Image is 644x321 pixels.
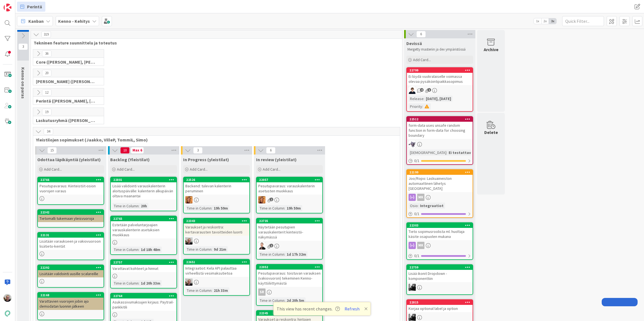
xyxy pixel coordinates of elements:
div: Time in Column [185,246,212,252]
div: Pesutupavaraus: Kiinteistöt-osion vuorojen varaus [38,182,104,195]
div: 22131 [38,233,104,238]
div: 22764 [111,293,176,298]
div: 22342Tietomalli tukemaan yleisvuoroja [38,210,104,222]
span: Devissä [406,41,422,46]
span: : [418,203,419,209]
div: 22292Lisätään validointi uusille scalareille [38,265,104,277]
div: 22303Tieto sopimusroolista ml. huoltaja käsite osapuolen mukana [407,223,473,240]
span: Backlog (Yleistilat) [110,157,150,162]
div: Lisää ikonit Dropdown -komponenttiin [407,270,473,282]
div: Lisätään varaukseen ja vakiovuoroon lisätieto-kentät [38,238,104,250]
span: 10 [120,147,130,154]
span: : [422,103,423,110]
div: Asukassivumaksujen kirjaus: Paytrail-pankkitili [111,298,176,311]
div: 22342 [38,210,104,215]
a: 22199Joo/Ropo: Laskuaineiston automaattinen lähetys [GEOGRAPHIC_DATA]MKOsio:Integraatiot0/1 [406,169,473,218]
span: 1 [270,244,273,247]
div: Varattavat kohteet ja hinnat [111,265,176,272]
a: 22526Backend: tulevan kalenterin peruminenTLTime in Column:19h 59m [183,177,250,213]
div: 22168Varattavien vuorojen jobin ajo demodatan luonnin jälkeen [38,293,104,310]
div: MK [417,194,424,201]
div: 22815 [409,300,473,304]
span: : [212,246,212,252]
div: Tieto sopimusroolista ml. huoltaja käsite osapuolen mukana [407,228,473,240]
a: 22292Lisätään validointi uusille scalareille [37,265,104,288]
span: Add Card... [413,57,431,62]
div: 22766Pesutupavaraus: Kiinteistöt-osion vuorojen varaus [38,177,104,195]
div: 1d 18h 48m [139,247,162,253]
div: Pesutupavaraus: toistuvan varauksen (vakiovuoron) tekeminen Kenno-käyttöliittymästä [257,270,322,287]
div: SR [257,288,322,296]
div: 22057Pesutupavaraus: varauskalenterin asetusten muokkaus [257,177,322,195]
div: 22766 [38,177,104,182]
div: 22199 [407,170,473,175]
span: Kanban [28,18,44,24]
span: 2x [541,18,549,24]
span: 19 [42,109,51,115]
input: Quick Filter... [562,16,604,26]
img: KM [409,284,416,291]
span: 1x [534,18,541,24]
span: Yleistilojen sopimukset (Jaakko, VilleP, TommiL, Simo) [36,137,393,143]
div: 0/1 [407,210,473,217]
div: 22735Näytetään pesutupien varauskalenterit kiinteistö-näkymässä [257,218,322,241]
div: 22131 [40,233,104,237]
span: In Progress (yleistilat) [183,157,229,162]
div: 22292 [40,266,104,270]
div: Estetään palveluntarjoajien varauskalenterin asetuksien muokkaus [111,221,176,238]
div: 22343 [184,218,249,223]
div: Varattavien vuorojen jobin ajo demodatan luonnin jälkeen [38,298,104,310]
div: Time in Column [185,205,212,211]
div: 22735 [259,219,322,223]
div: 22199Joo/Ropo: Laskuaineiston automaattinen lähetys [GEOGRAPHIC_DATA] [407,170,473,192]
div: 0/1 [407,252,473,259]
div: 22057 [257,177,322,182]
div: 22131Lisätään varaukseen ja vakiovuoroon lisätieto-kentät [38,233,104,250]
div: 22651 [184,260,249,265]
div: 22765Estetään palveluntarjoajien varauskalenterin asetuksien muokkaus [111,216,176,238]
a: 22057Pesutupavaraus: varauskalenterin asetusten muokkausTLTime in Column:19h 59m [256,177,323,213]
span: Add Card... [263,167,281,172]
div: 22343 [186,219,249,223]
div: Time in Column [112,247,139,253]
div: Tietomalli tukemaan yleisvuoroja [38,215,104,222]
div: 22052Pesutupavaraus: toistuvan varauksen (vakiovuoron) tekeminen Kenno-käyttöliittymästä [257,265,322,287]
img: TL [258,196,266,203]
div: 22815 [407,300,473,305]
span: This view has recent changes. [277,305,340,312]
span: Laskutusryhmä (Antti, Harri, Keijo) [36,118,97,123]
span: 3x [549,18,556,24]
div: 22512 [407,117,473,122]
a: 22651Integraatiot: Kela API palauttaa virheellistä vesimaksutietoaJHTime in Column:21h 33m [183,259,250,296]
div: Archive [484,46,498,53]
span: Add Card... [44,167,62,172]
div: 19h 59m [212,205,229,211]
div: Time in Column [258,251,284,257]
img: VP [258,242,266,250]
span: Add Card... [190,167,208,172]
div: 22801 [113,178,176,182]
a: 22303Tieto sopimusroolista ml. huoltaja käsite osapuolen mukanaMK0/1 [406,222,473,260]
div: MK [407,242,473,249]
div: 22765 [111,216,176,221]
div: LM [407,141,473,148]
span: 4 [420,88,424,92]
div: 2d 20h 5m [285,297,306,303]
span: 1 [270,198,273,201]
div: Integraatiot: Kela API palauttaa virheellistä vesimaksutietoa [184,265,249,277]
div: 22526 [186,178,249,182]
div: Release [409,96,424,102]
img: TL [185,196,193,203]
span: 3 [193,147,203,154]
div: Korjaa optional label ja option [407,305,473,312]
div: 22764Asukassivumaksujen kirjaus: Paytrail-pankkitili [111,293,176,311]
span: 34 [44,128,53,135]
img: LM [409,141,416,148]
span: Kenno on paras [20,67,26,99]
div: 22799 [409,68,473,72]
div: [DATE], [DATE] [424,96,453,102]
span: Core (Pasi, Jussi, JaakkoHä, Jyri, Leo, MikkoK, Väinö) [36,59,97,65]
img: JH [185,278,193,286]
div: 22342 [40,210,104,214]
span: Halti (Sebastian, VilleH, Riikka, Antti, MikkoV, PetriH, PetriM) [36,79,97,84]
